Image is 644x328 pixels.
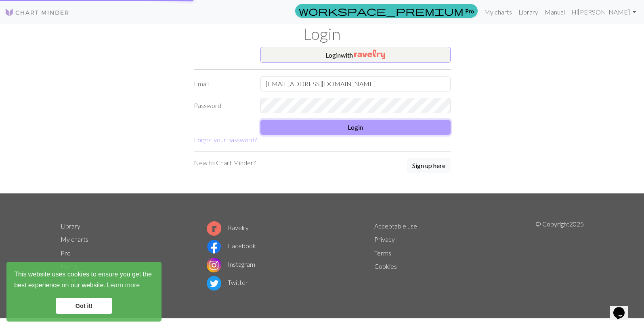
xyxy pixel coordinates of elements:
a: Twitter [207,278,248,286]
a: Terms [374,249,391,257]
a: learn more about cookies [105,279,141,291]
img: Ravelry logo [207,221,221,236]
a: Library [515,4,541,20]
img: Logo [5,8,69,17]
a: Facebook [207,242,256,249]
a: dismiss cookie message [56,298,112,314]
a: Manual [541,4,568,20]
span: This website uses cookies to ensure you get the best experience on our website. [14,270,154,291]
span: workspace_premium [299,5,464,17]
a: Cookies [374,262,397,270]
a: Hi[PERSON_NAME] [568,4,639,20]
p: New to Chart Minder? [194,158,256,168]
img: Twitter logo [207,276,221,291]
label: Email [189,76,256,91]
a: Privacy [374,235,395,243]
a: Pro [61,249,71,257]
button: Sign up here [407,158,451,173]
a: My charts [61,235,88,243]
a: Sign up here [407,158,451,174]
h1: Login [56,24,589,44]
a: Library [61,222,80,230]
a: My charts [481,4,515,20]
button: Loginwith [260,47,451,63]
a: Ravelry [207,224,249,231]
a: Instagram [207,260,255,268]
iframe: chat widget [610,296,636,320]
label: Password [189,98,256,113]
img: Ravelry [354,50,385,59]
a: Acceptable use [374,222,417,230]
img: Instagram logo [207,258,221,272]
img: Facebook logo [207,239,221,254]
button: Login [260,120,451,135]
a: Forgot your password? [194,136,257,143]
a: Pro [295,4,478,18]
div: cookieconsent [6,262,162,322]
p: © Copyright 2025 [535,219,584,293]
